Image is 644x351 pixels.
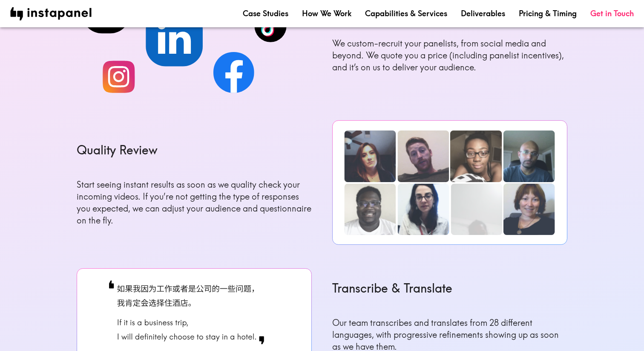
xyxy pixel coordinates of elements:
h6: Transcribe & Translate [332,280,567,296]
p: We custom-recruit your panelists, from social media and beyond. We quote you a price (including p... [332,38,567,73]
h6: Quality Review [77,142,312,158]
a: Capabilities & Services [365,8,447,19]
img: instapanel [10,7,92,20]
a: Pricing & Timing [519,8,577,19]
a: How We Work [302,8,351,19]
a: Get in Touch [590,8,634,19]
a: Deliverables [461,8,505,19]
p: Start seeing instant results as soon as we quality check your incoming videos. If you’re not gett... [77,179,312,226]
a: Case Studies [243,8,288,19]
img: Recruit & Record [332,120,567,245]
